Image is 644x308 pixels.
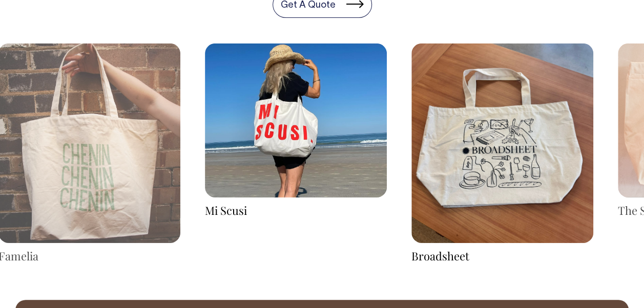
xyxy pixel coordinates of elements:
div: Mi Scusi [205,203,387,218]
img: Broadsheet [411,43,593,244]
img: Mi Scusi [205,43,387,198]
div: Broadsheet [411,248,593,264]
